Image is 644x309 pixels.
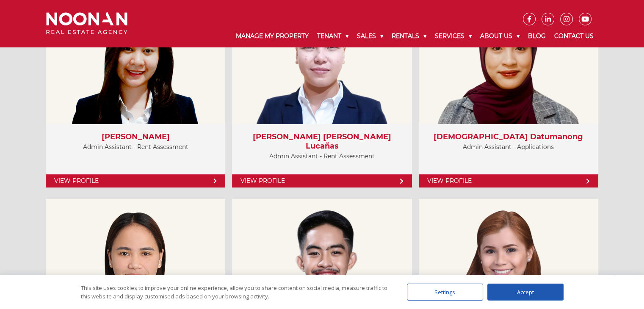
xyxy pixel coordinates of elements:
[46,12,127,35] img: Noonan Real Estate Agency
[476,25,524,47] a: About Us
[407,284,483,301] div: Settings
[54,142,217,152] p: Admin Assistant - Rent Assessment
[427,142,590,152] p: Admin Assistant - Applications
[240,132,403,151] h3: [PERSON_NAME] [PERSON_NAME] Lucañas
[54,132,217,142] h3: [PERSON_NAME]
[524,25,550,47] a: Blog
[46,174,225,188] a: View Profile
[387,25,431,47] a: Rentals
[550,25,598,47] a: Contact Us
[427,132,590,142] h3: [DEMOGRAPHIC_DATA] Datumanong
[419,174,598,188] a: View Profile
[431,25,476,47] a: Services
[353,25,387,47] a: Sales
[232,25,313,47] a: Manage My Property
[487,284,564,301] div: Accept
[232,174,412,188] a: View Profile
[313,25,353,47] a: Tenant
[81,284,390,301] div: This site uses cookies to improve your online experience, allow you to share content on social me...
[240,151,403,162] p: Admin Assistant - Rent Assessment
